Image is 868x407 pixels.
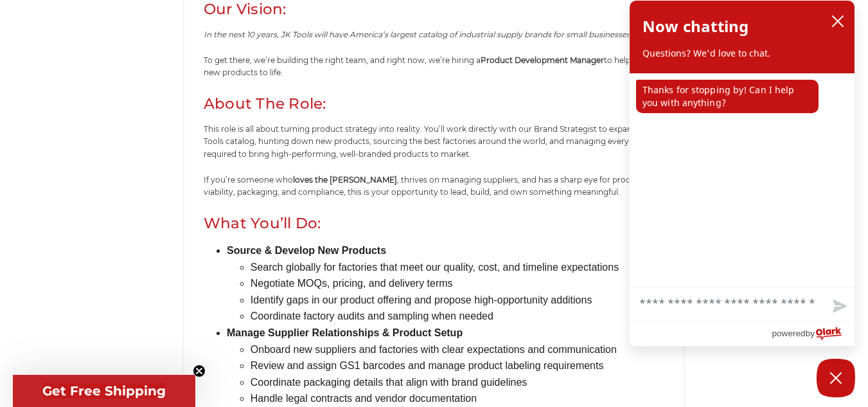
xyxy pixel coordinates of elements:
li: Identify gaps in our product offering and propose high-opportunity additions [251,292,664,309]
b: Product Development Manager [481,55,604,65]
p: This role is all about turning product strategy into reality. You’ll work directly with our Brand... [204,123,664,160]
i: In the next 10 years, JK Tools will have America’s largest catalog of industrial supply brands fo... [204,30,632,39]
div: chat [630,73,855,287]
p: If you’re someone who , thrives on managing suppliers, and has a sharp eye for product viability,... [204,174,664,198]
h2: About The Role: [204,92,664,116]
div: Get Free ShippingClose teaser [13,375,195,407]
a: Powered by Olark [772,322,855,346]
h2: Now chatting [642,14,748,39]
span: by [806,325,815,341]
b: Source & Develop New Products [227,245,386,256]
li: Coordinate packaging details that align with brand guidelines [251,374,664,391]
li: Review and assign GS1 barcodes and manage product labeling requirements [251,357,664,374]
button: Close teaser [193,365,206,377]
li: Search globally for factories that meet our quality, cost, and timeline expectations [251,259,664,276]
li: Onboard new suppliers and factories with clear expectations and communication [251,341,664,358]
button: Send message [822,292,855,321]
button: close chatbox [828,12,848,31]
b: loves the [PERSON_NAME] [293,175,397,185]
button: Close Chatbox [817,359,855,397]
p: To get there, we’re building the right team, and right now, we’re hiring a to help us bring new p... [204,54,664,78]
b: Manage Supplier Relationships & Product Setup [227,327,463,338]
span: powered [772,325,805,341]
p: Questions? We'd love to chat. [642,47,842,60]
li: Handle legal contracts and vendor documentation [251,390,664,407]
li: Coordinate factory audits and sampling when needed [251,308,664,325]
li: Negotiate MOQs, pricing, and delivery terms [251,275,664,292]
span: Get Free Shipping [42,383,166,399]
h2: What You’ll Do: [204,212,664,235]
p: Thanks for stopping by! Can I help you with anything? [636,80,819,113]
